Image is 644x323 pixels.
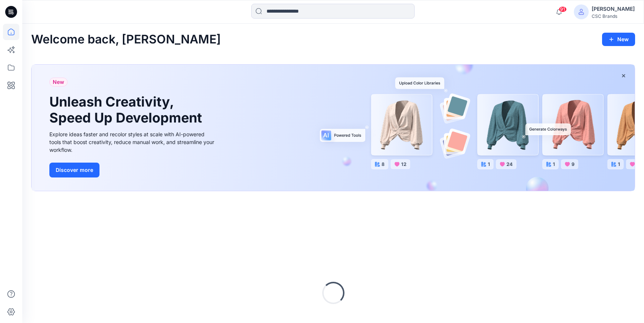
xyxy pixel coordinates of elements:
[49,163,216,177] a: Discover more
[578,9,584,15] svg: avatar
[602,33,635,46] button: New
[49,94,205,126] h1: Unleash Creativity, Speed Up Development
[49,163,99,177] button: Discover more
[53,78,64,87] span: New
[592,4,635,13] div: [PERSON_NAME]
[559,6,567,12] span: 91
[31,33,221,46] h2: Welcome back, [PERSON_NAME]
[592,13,635,19] div: CSC Brands
[49,130,216,154] div: Explore ideas faster and recolor styles at scale with AI-powered tools that boost creativity, red...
